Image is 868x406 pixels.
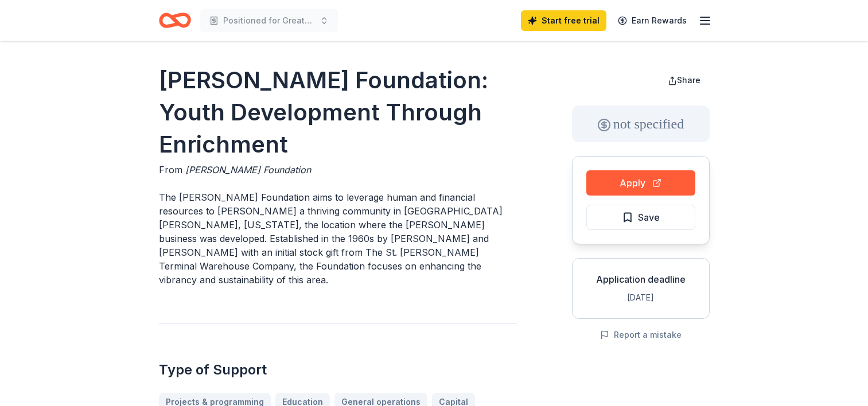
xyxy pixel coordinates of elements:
[521,10,606,31] a: Start free trial
[586,205,695,230] button: Save
[159,361,517,379] h2: Type of Support
[586,170,695,196] button: Apply
[582,272,700,286] div: Application deadline
[200,9,338,32] button: Positioned for Greatness Youth Program
[185,164,311,175] span: [PERSON_NAME] Foundation
[159,7,191,34] a: Home
[159,190,517,287] p: The [PERSON_NAME] Foundation aims to leverage human and financial resources to [PERSON_NAME] a th...
[677,75,700,85] span: Share
[159,163,517,177] div: From
[572,106,710,142] div: not specified
[638,210,660,225] span: Save
[611,10,694,31] a: Earn Rewards
[659,69,710,92] button: Share
[159,64,517,161] h1: [PERSON_NAME] Foundation: Youth Development Through Enrichment
[223,14,315,28] span: Positioned for Greatness Youth Program
[600,328,682,342] button: Report a mistake
[582,291,700,304] div: [DATE]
